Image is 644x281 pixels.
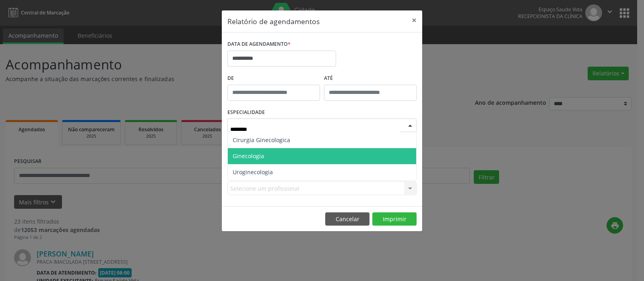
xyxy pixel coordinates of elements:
span: Uroginecologia [233,168,273,176]
label: De [227,72,320,85]
h5: Relatório de agendamentos [227,16,320,26]
label: ESPECIALIDADE [227,106,265,119]
label: DATA DE AGENDAMENTO [227,38,291,51]
span: Ginecologia [233,152,264,160]
span: Cirurgia Ginecologica [233,136,290,144]
button: Imprimir [372,212,417,226]
label: ATÉ [324,72,417,85]
button: Close [406,10,422,30]
button: Cancelar [325,212,369,226]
